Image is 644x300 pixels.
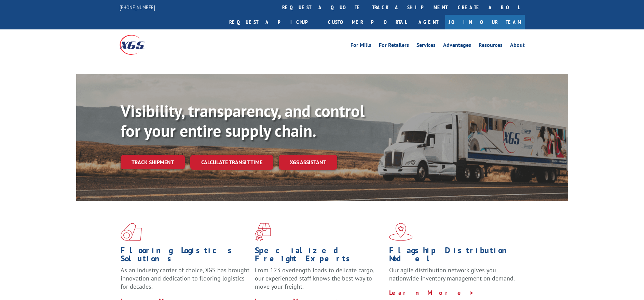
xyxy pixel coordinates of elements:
[224,15,323,29] a: Request a pickup
[120,4,155,11] a: [PHONE_NUMBER]
[412,15,445,29] a: Agent
[416,42,436,50] a: Services
[279,155,337,170] a: XGS ASSISTANT
[121,246,250,266] h1: Flooring Logistics Solutions
[351,42,371,50] a: For Mills
[389,289,474,297] a: Learn More >
[255,246,384,266] h1: Specialized Freight Experts
[121,223,142,241] img: xgs-icon-total-supply-chain-intelligence-red
[389,246,518,266] h1: Flagship Distribution Model
[255,223,271,241] img: xgs-icon-focused-on-flooring-red
[389,266,515,282] span: Our agile distribution network gives you nationwide inventory management on demand.
[255,266,384,297] p: From 123 overlength loads to delicate cargo, our experienced staff knows the best way to move you...
[323,15,412,29] a: Customer Portal
[121,266,249,290] span: As an industry carrier of choice, XGS has brought innovation and dedication to flooring logistics...
[190,155,273,170] a: Calculate transit time
[379,42,409,50] a: For Retailers
[121,155,185,169] a: Track shipment
[479,42,503,50] a: Resources
[445,15,525,29] a: Join Our Team
[389,223,413,241] img: xgs-icon-flagship-distribution-model-red
[121,100,365,141] b: Visibility, transparency, and control for your entire supply chain.
[510,42,525,50] a: About
[443,42,471,50] a: Advantages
